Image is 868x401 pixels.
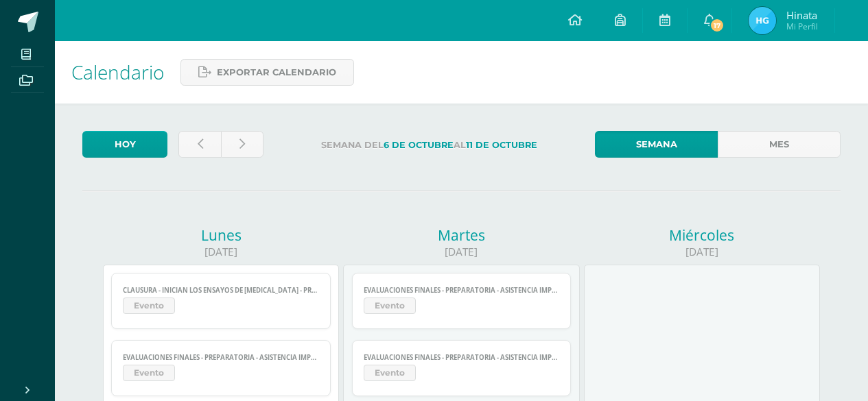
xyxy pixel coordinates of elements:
[111,340,331,396] a: Evaluaciones Finales - PREPARATORIA - ASISTENCIA IMPRESCINDIBLEEvento
[343,226,579,245] div: Martes
[274,131,584,159] label: Semana del al
[364,286,560,295] span: Evaluaciones Finales - PREPARATORIA - ASISTENCIA IMPRESCINDIBLE
[786,8,818,22] span: Hinata
[364,353,560,362] span: Evaluaciones Finales - PREPARATORIA - ASISTENCIA IMPRESCINDIBLE
[71,59,164,85] span: Calendario
[718,131,841,158] a: Mes
[343,245,579,259] div: [DATE]
[384,140,454,150] strong: 6 de Octubre
[123,297,175,314] span: Evento
[595,131,718,158] a: Semana
[82,131,167,158] a: Hoy
[749,7,776,34] img: bc79a7f01ac6747297c8a492b00bb11c.png
[103,226,339,245] div: Lunes
[786,21,818,32] span: Mi Perfil
[123,353,319,362] span: Evaluaciones Finales - PREPARATORIA - ASISTENCIA IMPRESCINDIBLE
[352,273,572,329] a: Evaluaciones Finales - PREPARATORIA - ASISTENCIA IMPRESCINDIBLEEvento
[364,297,416,314] span: Evento
[103,245,339,259] div: [DATE]
[466,140,537,150] strong: 11 de Octubre
[123,286,319,295] span: CLAUSURA - Inician los Ensayos de [MEDICAL_DATA] - PREPRIMARIA
[364,365,416,381] span: Evento
[584,245,820,259] div: [DATE]
[352,340,572,396] a: Evaluaciones Finales - PREPARATORIA - ASISTENCIA IMPRESCINDIBLEEvento
[111,273,331,329] a: CLAUSURA - Inician los Ensayos de [MEDICAL_DATA] - PREPRIMARIAEvento
[180,59,354,86] a: Exportar calendario
[584,226,820,245] div: Miércoles
[123,365,175,381] span: Evento
[217,60,336,85] span: Exportar calendario
[709,18,725,33] span: 17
